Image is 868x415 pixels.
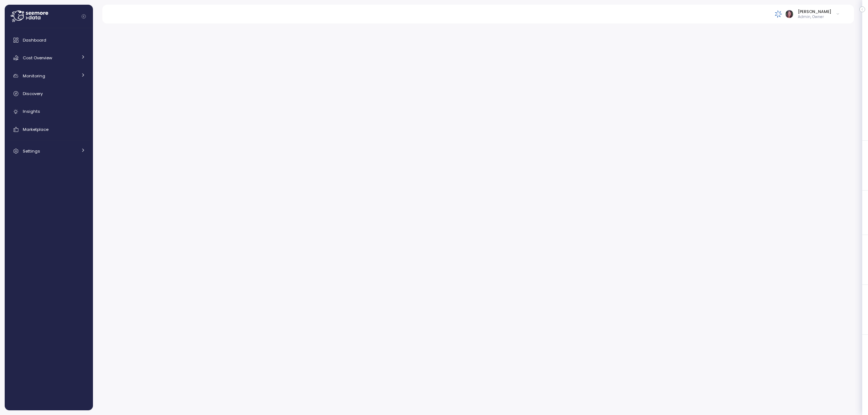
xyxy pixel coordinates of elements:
[8,69,90,83] a: Monitoring
[786,10,793,18] img: ACg8ocLDuIZlR5f2kIgtapDwVC7yp445s3OgbrQTIAV7qYj8P05r5pI=s96-c
[23,37,46,43] span: Dashboard
[23,91,43,97] span: Discovery
[8,33,90,47] a: Dashboard
[798,14,831,20] p: Admin, Owner
[8,104,90,119] a: Insights
[23,108,40,114] span: Insights
[23,55,52,61] span: Cost Overview
[8,86,90,101] a: Discovery
[775,10,782,18] img: 68790ce639d2d68da1992664.PNG
[8,51,90,65] a: Cost Overview
[8,122,90,137] a: Marketplace
[23,127,48,132] span: Marketplace
[23,148,40,154] span: Settings
[79,14,88,19] button: Collapse navigation
[8,144,90,158] a: Settings
[798,9,831,14] div: [PERSON_NAME]
[23,73,45,79] span: Monitoring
